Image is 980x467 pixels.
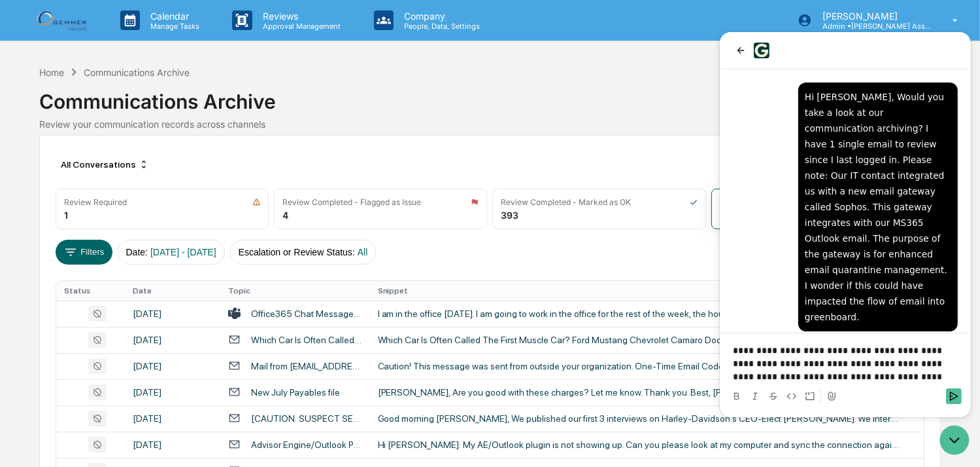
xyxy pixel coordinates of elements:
div: Which Car Is Often Called The First Muscle Car? Ford Mustang Chevrolet Camaro Dodge Charger Ponti... [378,335,901,345]
th: Date [125,281,220,301]
th: Topic [220,281,370,301]
div: 1 [64,210,68,221]
div: Home [39,67,64,78]
iframe: Open customer support [938,424,973,459]
button: Escalation or Review Status:All [230,240,377,265]
div: Office365 Chat Messages with [PERSON_NAME], [PERSON_NAME] on [DATE] [251,308,362,319]
div: Review Completed - Marked as OK [501,197,631,207]
div: [DATE] [133,439,212,450]
div: New July Payables file [251,387,340,398]
div: Review Completed - Flagged as Issue [282,197,421,207]
p: Company [394,10,486,22]
div: Communications Archive [39,79,941,113]
img: icon [690,198,698,206]
div: [DATE] [133,361,212,371]
div: [DATE] [133,335,212,345]
div: 4 [282,210,288,221]
button: Filters [56,240,112,265]
button: Date:[DATE] - [DATE] [118,240,225,265]
div: Review your communication records across channels [39,119,941,130]
th: Snippet [370,281,924,301]
div: 393 [501,210,518,221]
div: Communications Archive [84,67,190,78]
div: [CAUTION: SUSPECT SENDER] HOG: CEO-Elect [PERSON_NAME] First 3 Interviews | Mixed Initial Feedback [251,413,362,424]
span: [DATE] - [DATE] [150,247,216,257]
span: All [358,247,368,257]
div: Hi [PERSON_NAME]: My AE/Outlook plugin is not showing up. Can you please look at my computer and ... [378,439,901,450]
div: Review Required [64,197,127,207]
div: [DATE] [133,413,212,424]
div: Advisor Engine/Outlook Plugin [251,439,362,450]
p: Reviews [252,10,348,22]
p: Manage Tasks [140,22,206,31]
div: I am in the office [DATE]. I am going to work in the office for the rest of the week, the house i... [378,308,901,319]
p: People, Data, Settings [394,22,486,31]
iframe: Customer support window [720,32,971,417]
p: Admin • [PERSON_NAME] Asset Management [812,22,934,31]
th: Status [56,281,125,301]
div: Mail from [EMAIL_ADDRESS][DOMAIN_NAME] [251,361,362,371]
div: [DATE] [133,308,212,319]
div: [PERSON_NAME], Are you good with these charges? Let me know. Thank you. Best, [PERSON_NAME] Assoc... [378,387,901,398]
p: Calendar [140,10,206,22]
img: icon [471,198,479,206]
img: logo [31,7,94,33]
div: [DATE] [133,387,212,398]
img: icon [252,198,261,206]
div: All Conversations [56,154,154,175]
div: Which Car Is Often Called The First Muscle Car? [251,335,362,345]
div: Good morning [PERSON_NAME], We published our first 3 interviews on Harley-Davidson's CEO-Elect [P... [378,413,901,424]
p: Approval Management [252,22,348,31]
div: Caution! This message was sent from outside your organization. One-Time Email Code: k3riG5T7 [378,361,901,371]
p: [PERSON_NAME] [812,10,934,22]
